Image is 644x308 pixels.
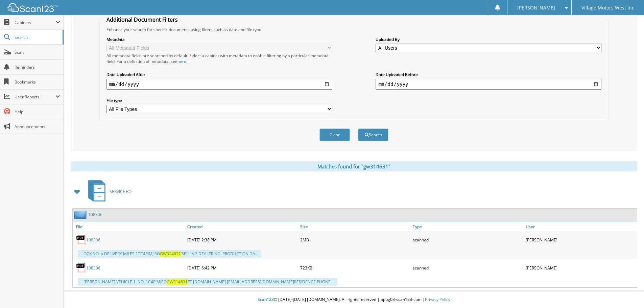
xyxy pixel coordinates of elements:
span: User Reports [15,94,55,100]
a: Type [411,222,524,231]
input: start [106,79,332,90]
a: 108306 [88,212,102,217]
a: File [73,222,186,231]
div: All metadata fields are searched by default. Select a cabinet with metadata to enable filtering b... [106,53,332,64]
div: [PERSON_NAME] [524,261,637,275]
img: scan123-logo-white.svg [7,3,57,12]
div: © [DATE]-[DATE] [DOMAIN_NAME]. All rights reserved | appg03-scan123-com | [64,291,644,308]
span: Village Motors West Inc [581,6,634,10]
label: Uploaded By [376,37,601,42]
div: 2MB [299,233,411,246]
button: Clear [319,128,350,141]
iframe: Chat Widget [610,276,644,308]
span: Bookmarks [15,79,60,85]
a: 108306 [86,265,100,271]
div: [DATE] 2:38 PM [186,233,299,246]
a: here [177,58,186,64]
span: GW314631 [160,251,181,257]
span: Announcements [15,124,60,129]
span: Cabinets [15,20,55,25]
span: Scan123 [258,297,274,302]
legend: Additional Document Filters [103,16,181,23]
label: File type [106,98,332,103]
div: [DATE] 6:42 PM [186,261,299,275]
button: Search [358,128,388,141]
a: SERVICE RO [84,178,132,205]
span: Scan [15,49,60,55]
div: ...OCK NO. a DELIVERY MILES 1TC4PIMJISO ‘SELLING DEALER NO. PRODUCTION DA... [78,250,261,258]
div: 723KB [299,261,411,275]
div: ...[PERSON_NAME] VEHICLE 1. NO. 1C4PIMJSO FT [DOMAIN_NAME]. [EMAIL_ADDRESS][DOMAIN_NAME] RESIDENC... [78,278,337,286]
label: Metadata [106,37,332,42]
a: Privacy Policy [425,297,450,302]
span: Search [15,34,59,40]
a: User [524,222,637,231]
label: Date Uploaded Before [376,72,601,77]
span: Help [15,109,60,115]
a: 108306 [86,237,100,243]
div: Enhance your search for specific documents using filters such as date and file type. [103,27,605,32]
img: folder2.png [74,210,88,219]
div: scanned [411,261,524,275]
span: Reminders [15,64,60,70]
div: Matches found for "gw314631" [71,161,637,171]
div: [PERSON_NAME] [524,233,637,246]
input: end [376,79,601,90]
a: Created [186,222,299,231]
div: scanned [411,233,524,246]
img: PDF.png [76,235,86,245]
span: SERVICE RO [110,189,132,194]
a: Size [299,222,411,231]
span: [PERSON_NAME] [517,6,555,10]
span: GW314631 [167,279,188,285]
img: PDF.png [76,263,86,273]
label: Date Uploaded After [106,72,332,77]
